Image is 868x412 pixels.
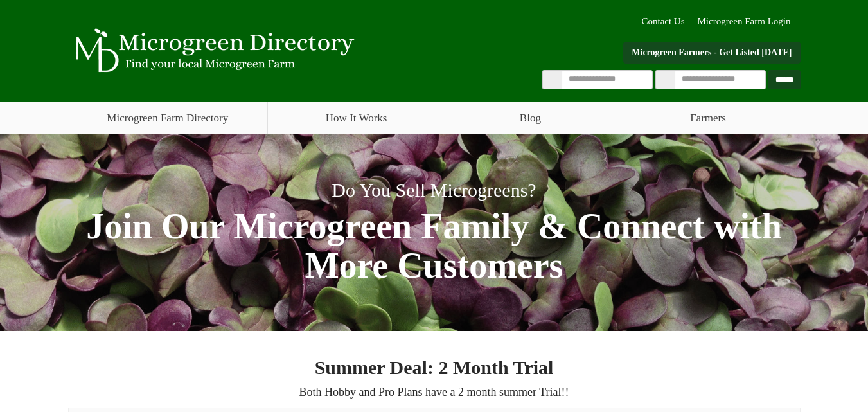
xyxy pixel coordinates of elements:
img: Microgreen Directory [68,28,357,73]
a: How It Works [268,102,445,134]
span: Farmers [616,102,801,134]
a: Microgreen Farmers - Get Listed [DATE] [623,42,800,64]
a: Microgreen Farm Directory [68,102,268,134]
h2: Join Our Microgreen Family & Connect with More Customers [78,207,791,286]
strong: Summer Deal: 2 Month Trial [315,357,554,378]
a: Microgreen Farm Login [698,15,797,28]
a: Contact Us [635,15,691,28]
a: Blog [445,102,615,134]
span: Both Hobby and Pro Plans have a 2 month summer Trial!! [299,386,569,399]
h1: Do You Sell Microgreens? [78,179,791,201]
